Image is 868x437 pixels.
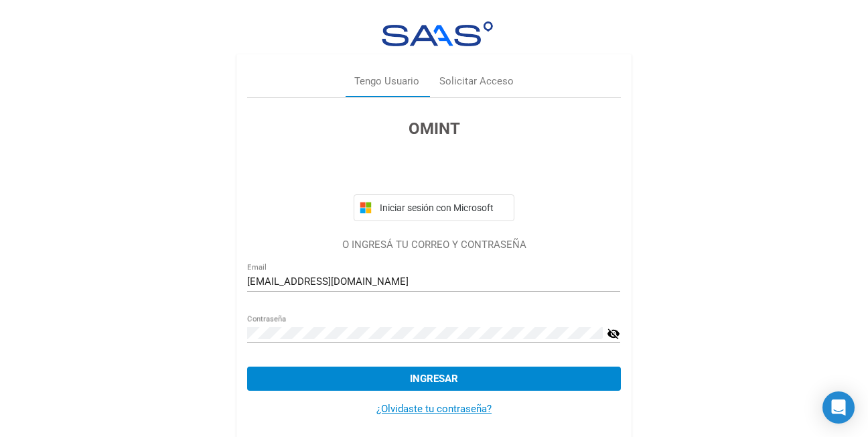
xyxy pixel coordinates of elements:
[607,326,620,342] mat-icon: visibility_off
[247,237,620,253] p: O INGRESÁ TU CORREO Y CONTRASEÑA
[354,194,514,221] button: Iniciar sesión con Microsoft
[247,117,620,141] h3: OMINT
[822,391,855,424] div: Open Intercom Messenger
[410,373,458,385] span: Ingresar
[439,74,514,89] div: Solicitar Acceso
[354,74,419,89] div: Tengo Usuario
[376,403,492,415] a: ¿Olvidaste tu contraseña?
[377,202,508,213] span: Iniciar sesión con Microsoft
[247,367,620,391] button: Ingresar
[347,155,521,185] iframe: Botón de Acceder con Google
